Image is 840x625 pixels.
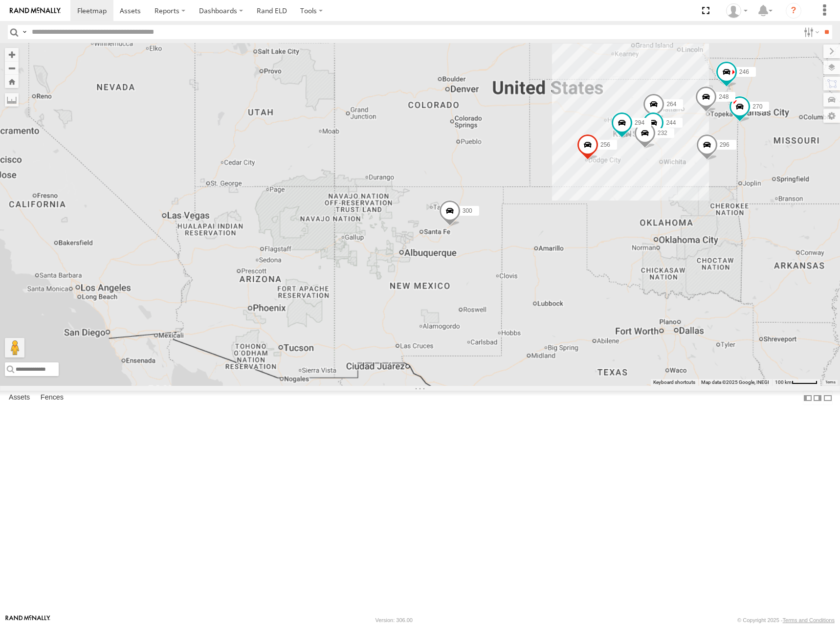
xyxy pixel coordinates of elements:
[666,101,676,108] span: 264
[21,25,28,39] label: Search Query
[786,3,801,19] i: ?
[658,129,667,136] span: 232
[701,379,769,385] span: Map data ©2025 Google, INEGI
[752,103,762,110] span: 270
[813,391,822,405] label: Dock Summary Table to the Right
[635,119,644,126] span: 294
[803,391,813,405] label: Dock Summary Table to the Left
[719,93,729,100] span: 248
[5,75,19,88] button: Zoom Home
[823,391,833,405] label: Hide Summary Table
[5,93,19,107] label: Measure
[5,338,24,357] button: Drag Pegman onto the map to open Street View
[36,391,68,405] label: Fences
[772,379,820,386] button: Map Scale: 100 km per 49 pixels
[653,379,695,386] button: Keyboard shortcuts
[4,391,35,405] label: Assets
[823,109,840,123] label: Map Settings
[10,7,61,14] img: rand-logo.svg
[5,615,50,625] a: Visit our Website
[5,48,19,61] button: Zoom in
[5,61,19,75] button: Zoom out
[463,207,472,214] span: 300
[723,3,751,18] div: Shane Miller
[376,617,413,623] div: Version: 306.00
[739,68,749,75] span: 246
[666,119,676,126] span: 244
[825,380,836,384] a: Terms (opens in new tab)
[783,617,835,623] a: Terms and Conditions
[737,617,835,623] div: © Copyright 2025 -
[720,141,729,148] span: 296
[775,379,792,385] span: 100 km
[600,141,610,148] span: 256
[800,25,821,39] label: Search Filter Options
